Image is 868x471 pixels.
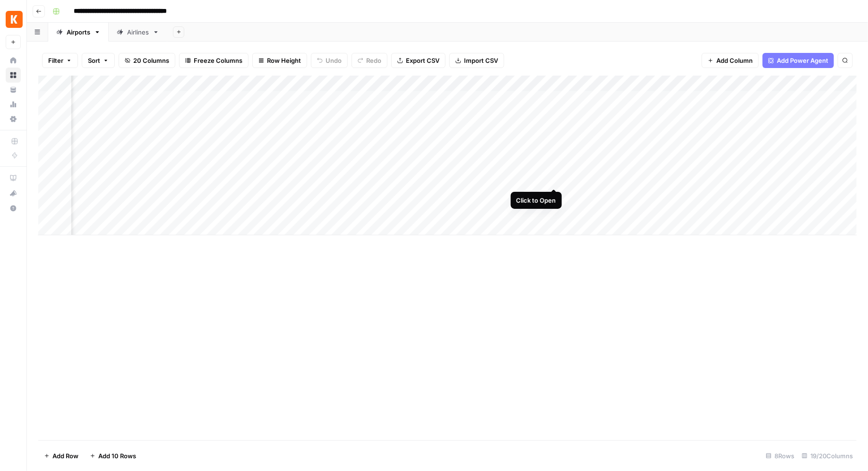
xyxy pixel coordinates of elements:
div: Airlines [127,27,149,37]
a: Settings [6,111,21,127]
button: Export CSV [391,53,446,68]
button: Freeze Columns [179,53,249,68]
a: Browse [6,68,21,83]
span: Freeze Columns [194,56,242,65]
img: Kayak Logo [6,11,23,28]
button: Add Power Agent [763,53,834,68]
a: Airlines [109,23,167,42]
span: 20 Columns [133,56,169,65]
button: Add Row [38,448,84,463]
button: Redo [352,53,387,68]
span: Filter [48,56,63,65]
span: Undo [326,56,342,65]
a: Your Data [6,82,21,97]
span: Sort [88,56,100,65]
div: 19/20 Columns [798,448,857,463]
button: Row Height [252,53,307,68]
button: What's new? [6,186,21,201]
div: Airports [67,27,90,37]
button: Sort [82,53,115,68]
span: Export CSV [406,56,439,65]
div: Click to Open [516,196,556,205]
div: 8 Rows [762,448,798,463]
button: Add 10 Rows [84,448,142,463]
button: 20 Columns [119,53,175,68]
button: Workspace: Kayak [6,8,21,31]
span: Add Row [52,451,78,461]
span: Row Height [267,56,301,65]
span: Add Power Agent [777,56,828,65]
a: Airports [48,23,109,42]
span: Import CSV [464,56,498,65]
a: Usage [6,97,21,112]
span: Redo [366,56,381,65]
button: Help + Support [6,201,21,216]
a: AirOps Academy [6,171,21,186]
button: Add Column [702,53,759,68]
a: Home [6,53,21,68]
span: Add 10 Rows [98,451,136,461]
button: Undo [311,53,348,68]
button: Filter [42,53,78,68]
div: What's new? [6,186,20,200]
span: Add Column [716,56,753,65]
button: Import CSV [449,53,504,68]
